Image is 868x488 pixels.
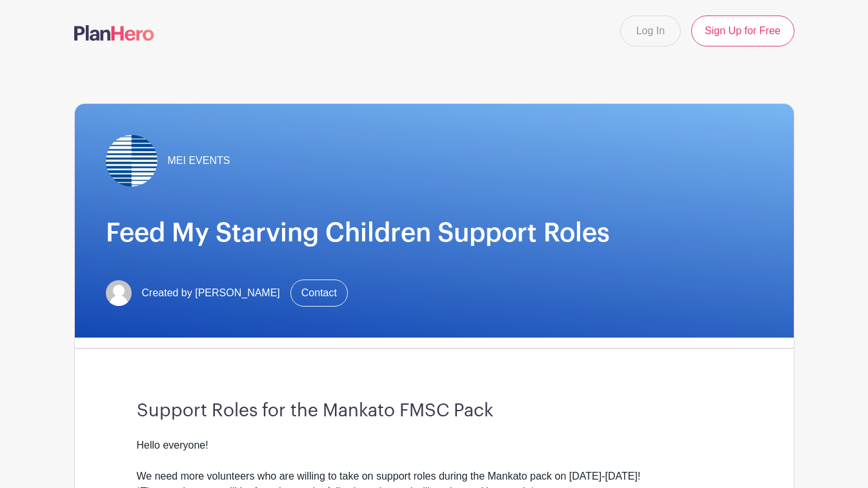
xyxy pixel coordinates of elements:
h3: Support Roles for the Mankato FMSC Pack [137,400,732,422]
span: Created by [PERSON_NAME] [142,285,280,301]
a: Contact [290,280,348,307]
img: meiusa-planhero-logo.png [106,135,157,187]
h1: Feed My Starving Children Support Roles [106,218,763,249]
a: Log In [620,15,681,46]
img: logo-507f7623f17ff9eddc593b1ce0a138ce2505c220e1c5a4e2b4648c50719b7d32.svg [74,25,154,41]
span: MEI EVENTS [168,153,230,168]
a: Sign Up for Free [691,15,794,46]
img: default-ce2991bfa6775e67f084385cd625a349d9dcbb7a52a09fb2fda1e96e2d18dcdb.png [106,280,132,306]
